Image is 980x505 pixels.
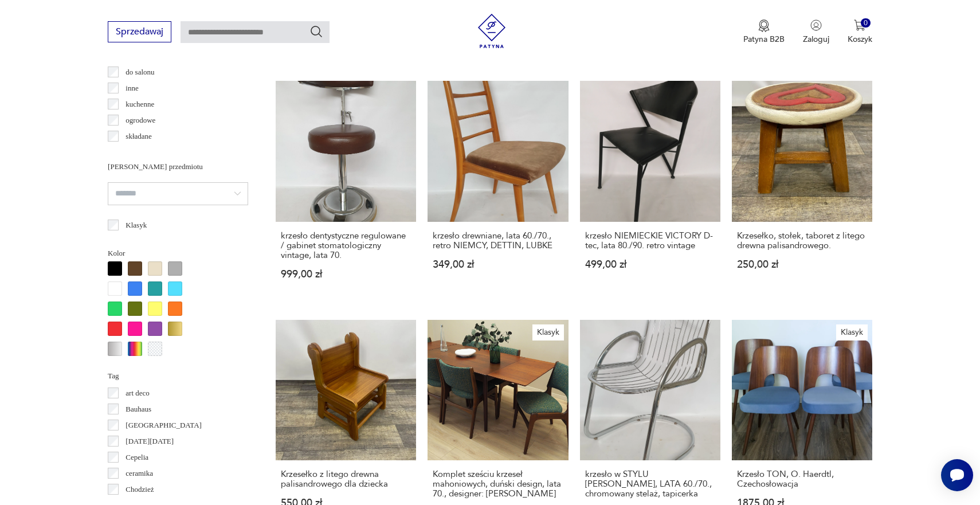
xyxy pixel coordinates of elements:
[108,247,248,260] p: Kolor
[126,435,174,448] p: [DATE][DATE]
[848,19,872,45] button: 0Koszyk
[281,469,411,489] h3: Krzesełko z litego drewna palisandrowego dla dziecka
[126,219,147,232] p: Klasyk
[126,483,154,496] p: Chodzież
[126,98,154,111] p: kuchenne
[803,34,829,45] p: Zaloguj
[126,114,155,127] p: ogrodowe
[585,469,715,499] h3: krzesło w STYLU [PERSON_NAME], LATA 60./70., chromowany stelaż, tapicerka
[126,146,146,159] p: taboret
[126,130,151,143] p: składane
[126,467,153,480] p: ceramika
[126,419,202,432] p: [GEOGRAPHIC_DATA]
[585,260,715,269] p: 499,00 zł
[737,260,867,269] p: 250,00 zł
[737,469,867,489] h3: Krzesło TON, O. Haerdtl, Czechosłowacja
[810,19,822,31] img: Ikonka użytkownika
[433,231,563,250] h3: krzesło drewniane, lata 60./70., retro NIEMCY, DETTIN, LUBKE
[433,469,563,499] h3: Komplet sześciu krzeseł mahoniowych, duński design, lata 70., designer: [PERSON_NAME]
[309,25,323,38] button: Szukaj
[108,29,171,37] a: Sprzedawaj
[848,34,872,45] p: Koszyk
[281,231,411,260] h3: krzesło dentystyczne regulowane / gabinet stomatologiczny vintage, lata 70.
[126,403,151,416] p: Bauhaus
[108,160,248,173] p: [PERSON_NAME] przedmiotu
[758,19,770,32] img: Ikona medalu
[743,34,785,45] p: Patyna B2B
[108,370,248,382] p: Tag
[580,81,720,301] a: krzesło NIEMIECKIE VICTORY D-tec, lata 80./90. retro vintagekrzesło NIEMIECKIE VICTORY D-tec, lat...
[475,14,509,48] img: Patyna - sklep z meblami i dekoracjami vintage
[108,21,171,42] button: Sprzedawaj
[854,19,865,31] img: Ikona koszyka
[585,231,715,250] h3: krzesło NIEMIECKIE VICTORY D-tec, lata 80./90. retro vintage
[428,81,568,301] a: krzesło drewniane, lata 60./70., retro NIEMCY, DETTIN, LUBKEkrzesło drewniane, lata 60./70., retr...
[126,66,154,79] p: do salonu
[126,451,148,464] p: Cepelia
[737,231,867,250] h3: Krzesełko, stołek, taboret z litego drewna palisandrowego.
[126,82,138,95] p: inne
[803,19,829,45] button: Zaloguj
[433,260,563,269] p: 349,00 zł
[126,387,150,400] p: art deco
[281,269,411,279] p: 999,00 zł
[861,18,871,28] div: 0
[732,81,872,301] a: Krzesełko, stołek, taboret z litego drewna palisandrowego.Krzesełko, stołek, taboret z litego dre...
[276,81,416,301] a: krzesło dentystyczne regulowane / gabinet stomatologiczny vintage, lata 70.krzesło dentystyczne r...
[941,459,973,491] iframe: Smartsupp widget button
[743,19,785,45] button: Patyna B2B
[743,19,785,45] a: Ikona medaluPatyna B2B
